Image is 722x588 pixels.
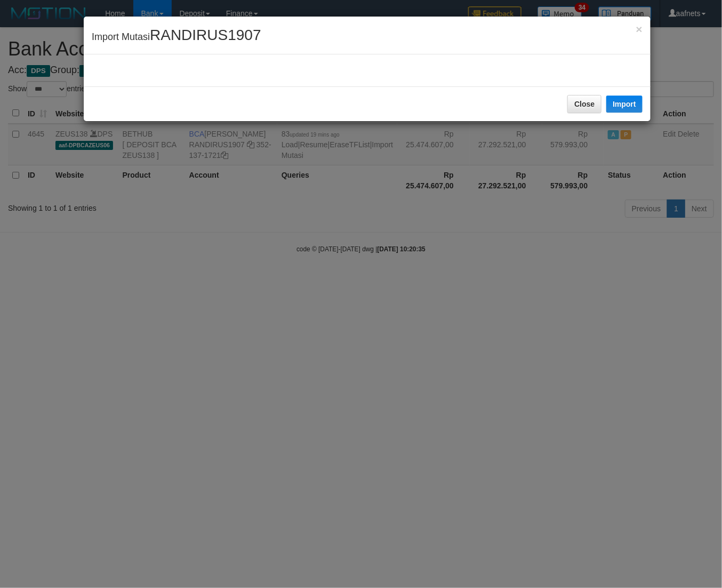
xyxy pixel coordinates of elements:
span: × [636,23,643,35]
button: Close [567,95,601,113]
button: Close [636,23,643,35]
button: Import [606,96,643,113]
span: RANDIRUS1907 [150,27,261,43]
span: Import Mutasi [92,31,261,42]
